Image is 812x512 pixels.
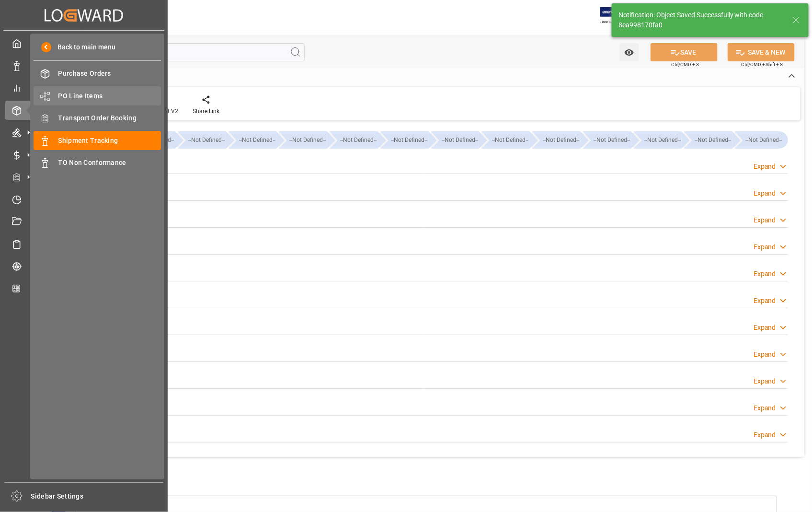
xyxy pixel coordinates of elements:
[5,234,162,253] a: Sailing Schedules
[735,131,788,149] div: --Not Defined--
[288,131,327,149] div: --Not Defined--
[34,131,161,150] a: Shipment Tracking
[193,107,219,116] div: Share Link
[229,131,277,149] div: --Not Defined--
[754,215,776,225] div: Expand
[600,7,633,24] img: Exertis%20JAM%20-%20Email%20Logo.jpg_1722504956.jpg
[58,113,161,123] span: Transport Order Booking
[694,131,732,149] div: --Not Defined--
[634,131,682,149] div: --Not Defined--
[728,43,795,61] button: SAVE & NEW
[238,131,277,149] div: --Not Defined--
[754,403,776,413] div: Expand
[542,131,581,149] div: --Not Defined--
[441,131,480,149] div: --Not Defined--
[651,43,718,61] button: SAVE
[58,136,161,146] span: Shipment Tracking
[684,131,732,149] div: --Not Defined--
[339,131,378,149] div: --Not Defined--
[754,430,776,440] div: Expand
[178,131,226,149] div: --Not Defined--
[58,69,161,79] span: Purchase Orders
[671,61,699,68] span: Ctrl/CMD + S
[754,269,776,279] div: Expand
[279,131,327,149] div: --Not Defined--
[5,34,162,53] a: My Cockpit
[5,279,162,298] a: CO2 Calculator
[127,131,175,149] div: --Not Defined--
[51,42,116,52] span: Back to main menu
[5,212,162,231] a: Document Management
[593,131,631,149] div: --Not Defined--
[5,56,162,75] a: Data Management
[754,323,776,333] div: Expand
[390,131,429,149] div: --Not Defined--
[619,43,639,61] button: open menu
[491,131,530,149] div: --Not Defined--
[643,131,682,149] div: --Not Defined--
[744,131,783,149] div: --Not Defined--
[187,131,226,149] div: --Not Defined--
[754,349,776,360] div: Expand
[34,86,161,105] a: PO Line Items
[5,190,162,209] a: Timeslot Management V2
[34,109,161,128] a: Transport Order Booking
[58,91,161,101] span: PO Line Items
[5,79,162,97] a: My Reports
[330,131,378,149] div: --Not Defined--
[754,188,776,198] div: Expand
[34,153,161,172] a: TO Non Conformance
[583,131,631,149] div: --Not Defined--
[431,131,480,149] div: --Not Defined--
[754,296,776,306] div: Expand
[58,158,161,168] span: TO Non Conformance
[34,64,161,83] a: Purchase Orders
[618,10,783,30] div: Notification: Object Saved Successfully with code 8ea998170fa0
[44,43,305,61] input: Search Fields
[380,131,429,149] div: --Not Defined--
[754,162,776,172] div: Expand
[754,376,776,386] div: Expand
[31,491,164,501] span: Sidebar Settings
[5,257,162,276] a: Tracking Shipment
[532,131,581,149] div: --Not Defined--
[481,131,530,149] div: --Not Defined--
[741,61,783,68] span: Ctrl/CMD + Shift + S
[754,242,776,252] div: Expand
